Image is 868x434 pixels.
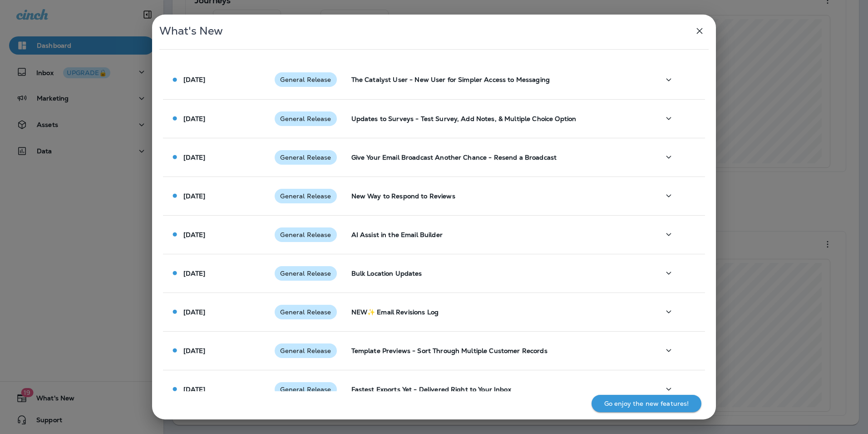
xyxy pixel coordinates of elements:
p: [DATE] [183,192,206,200]
span: General Release [275,192,336,200]
span: General Release [275,76,336,83]
span: General Release [275,115,336,122]
span: General Release [275,308,336,316]
span: General Release [275,386,336,393]
p: [DATE] [183,154,206,161]
p: [DATE] [183,270,206,277]
p: Template Previews - Sort Through Multiple Customer Records [351,347,645,354]
span: General Release [275,270,336,277]
p: Give Your Email Broadcast Another Chance - Resend a Broadcast [351,154,645,161]
p: [DATE] [183,76,206,83]
span: General Release [275,347,336,354]
p: [DATE] [183,386,206,393]
p: Fastest Exports Yet - Delivered Right to Your Inbox [351,386,645,393]
span: What's New [159,24,223,38]
p: New Way to Respond to Reviews [351,192,645,200]
button: Go enjoy the new features! [592,395,702,412]
p: Bulk Location Updates [351,270,645,277]
p: The Catalyst User - New User for Simpler Access to Messaging [351,76,645,83]
p: AI Assist in the Email Builder [351,231,645,238]
p: [DATE] [183,347,206,354]
p: [DATE] [183,115,206,122]
span: General Release [275,231,336,238]
p: [DATE] [183,231,206,238]
p: Go enjoy the new features! [604,400,689,407]
p: Updates to Surveys - Test Survey, Add Notes, & Multiple Choice Option [351,115,645,122]
span: General Release [275,154,336,161]
p: NEW✨ Email Revisions Log [351,308,645,316]
p: [DATE] [183,308,206,316]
